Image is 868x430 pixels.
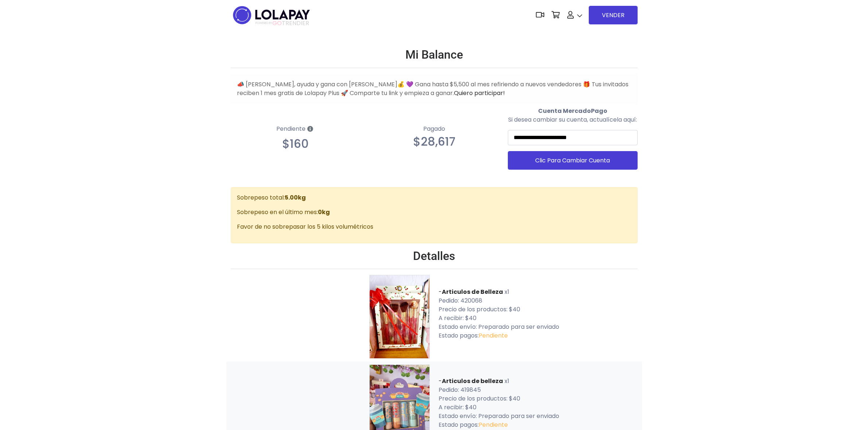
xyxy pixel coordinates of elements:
[538,107,607,115] b: Cuenta MercadoPago
[256,21,272,25] span: POWERED BY
[231,4,312,27] img: logo
[256,20,309,27] span: TRENDIER
[237,222,631,231] p: Favor de no sobrepasar los 5 kilos volumétricos
[318,208,330,216] b: 0kg
[508,151,638,170] button: Clic Para Cambiar Cuenta
[272,19,282,27] span: GO
[479,331,508,340] span: Pendiente
[589,6,638,24] a: VENDER
[369,125,499,133] p: Pagado
[231,123,361,135] p: Pendiente
[369,135,499,149] p: $28,617
[434,288,642,346] div: x1
[237,208,631,217] p: Sobrepeso en el último mes:
[237,193,631,202] p: Sobrepeso total:
[508,115,638,124] p: Si desea cambiar su cuenta, actualícela aquí:
[237,80,628,97] span: 📣 [PERSON_NAME], ayuda y gana con [PERSON_NAME]💰 💜 Gana hasta $5,500 al mes refiriendo a nuevos v...
[479,421,508,429] span: Pendiente
[369,275,430,358] img: small_1747772219655.jpeg
[439,386,638,429] p: Pedido: 419845 Precio de los productos: $40 A recibir: $40 Estado envío: Preparado para ser envia...
[439,296,638,340] p: Pedido: 420068 Precio de los productos: $40 A recibir: $40 Estado envío: Preparado para ser envia...
[231,137,361,151] p: $160
[439,377,505,385] a: -Articulos de belleza
[454,89,505,97] a: Quiero participar!
[439,288,505,296] a: -Articulos de Belleza
[231,249,638,263] h2: Detalles
[442,377,503,385] b: Articulos de belleza
[231,48,638,62] h2: Mi Balance
[285,193,306,202] b: 5.00kg
[442,288,503,296] b: Articulos de Belleza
